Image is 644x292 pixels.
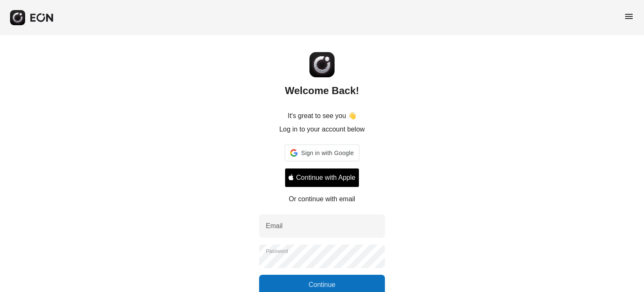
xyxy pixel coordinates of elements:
[301,148,353,158] span: Sign in with Google
[624,11,634,21] span: menu
[288,111,356,121] p: It's great to see you 👋
[285,145,359,161] div: Sign in with Google
[285,168,359,187] button: Signin with apple ID
[285,84,359,97] h2: Welcome Back!
[266,248,288,255] label: Password
[289,194,355,204] p: Or continue with email
[266,221,283,231] label: Email
[279,124,365,134] p: Log in to your account below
